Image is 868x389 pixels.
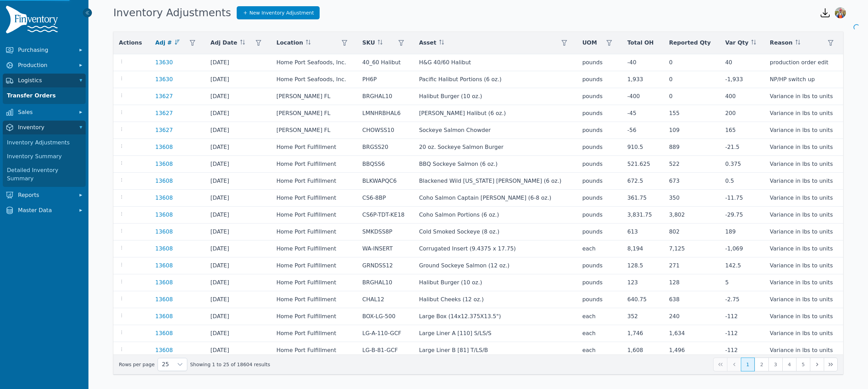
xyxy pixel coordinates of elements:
[271,122,357,139] td: [PERSON_NAME] FL
[622,105,663,122] td: -45
[582,39,597,47] span: UOM
[663,325,719,342] td: 1,634
[764,291,843,308] td: Variance in lbs to units
[720,342,764,359] td: - 112
[720,207,764,224] td: - 29.75
[155,228,173,236] a: 13608
[271,342,357,359] td: Home Port Fulfillment
[824,358,838,371] button: Last Page
[205,308,271,325] td: [DATE]
[622,54,663,71] td: -40
[414,88,577,105] td: Halibut Burger (10 oz.)
[205,156,271,173] td: [DATE]
[764,105,843,122] td: Variance in lbs to units
[720,190,764,207] td: - 11.75
[205,257,271,274] td: [DATE]
[577,224,622,240] td: pounds
[764,308,843,325] td: Variance in lbs to units
[663,54,719,71] td: 0
[18,191,73,199] span: Reports
[741,358,755,371] button: Page 1
[357,122,414,139] td: CHOWSS10
[720,88,764,105] td: 400
[577,342,622,359] td: each
[577,139,622,156] td: pounds
[4,89,84,103] a: Transfer Orders
[577,156,622,173] td: pounds
[663,71,719,88] td: 0
[205,224,271,240] td: [DATE]
[577,325,622,342] td: each
[835,7,846,18] img: Sera Wheeler
[663,308,719,325] td: 240
[622,257,663,274] td: 128.5
[357,156,414,173] td: BBQSS6
[720,240,764,257] td: - 1,069
[414,156,577,173] td: BBQ Sockeye Salmon (6 oz.)
[190,361,270,368] span: Showing 1 to 25 of 18604 results
[205,54,271,71] td: [DATE]
[357,54,414,71] td: 40_60 Halibut
[414,122,577,139] td: Sockeye Salmon Chowder
[414,190,577,207] td: Coho Salmon Captain [PERSON_NAME] (6-8 oz.)
[764,190,843,207] td: Variance in lbs to units
[663,207,719,224] td: 3,802
[663,257,719,274] td: 271
[357,207,414,224] td: CS6P-TDT-KE18
[155,262,173,270] a: 13608
[414,71,577,88] td: Pacific Halibut Portions (6 oz.)
[205,88,271,105] td: [DATE]
[155,177,173,185] a: 13608
[764,257,843,274] td: Variance in lbs to units
[720,325,764,342] td: - 112
[119,39,142,47] span: Actions
[155,75,173,84] a: 13630
[205,325,271,342] td: [DATE]
[669,39,711,47] span: Reported Qty
[357,291,414,308] td: CHAL12
[357,240,414,257] td: WA-INSERT
[357,190,414,207] td: CS6-8BP
[414,308,577,325] td: Large Box (14x12.375X13.5")
[271,88,357,105] td: [PERSON_NAME] FL
[155,312,173,321] a: 13608
[622,207,663,224] td: 3,831.75
[18,206,73,215] span: Master Data
[3,203,86,217] button: Master Data
[4,163,84,186] a: Detailed Inventory Summary
[205,105,271,122] td: [DATE]
[3,121,86,134] button: Inventory
[577,240,622,257] td: each
[577,274,622,291] td: pounds
[205,291,271,308] td: [DATE]
[720,308,764,325] td: - 112
[764,156,843,173] td: Variance in lbs to units
[271,274,357,291] td: Home Port Fulfillment
[3,43,86,57] button: Purchasing
[622,139,663,156] td: 910.5
[764,122,843,139] td: Variance in lbs to units
[720,71,764,88] td: - 1,933
[725,39,748,47] span: Var Qty
[622,325,663,342] td: 1,746
[271,325,357,342] td: Home Port Fulfillment
[237,6,320,19] a: New Inventory Adjustment
[155,278,173,287] a: 13608
[155,211,173,219] a: 13608
[663,139,719,156] td: 889
[155,109,173,117] a: 13627
[357,308,414,325] td: BOX-LG-500
[3,74,86,87] button: Logistics
[357,173,414,190] td: BLKWAPQC6
[764,71,843,88] td: NP/HP switch up
[663,224,719,240] td: 802
[720,257,764,274] td: 142.5
[271,173,357,190] td: Home Port Fulfillment
[414,105,577,122] td: [PERSON_NAME] Halibut (6 oz.)
[276,39,303,47] span: Location
[205,173,271,190] td: [DATE]
[764,325,843,342] td: Variance in lbs to units
[720,274,764,291] td: 5
[357,274,414,291] td: BRGHAL10
[357,71,414,88] td: PH6P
